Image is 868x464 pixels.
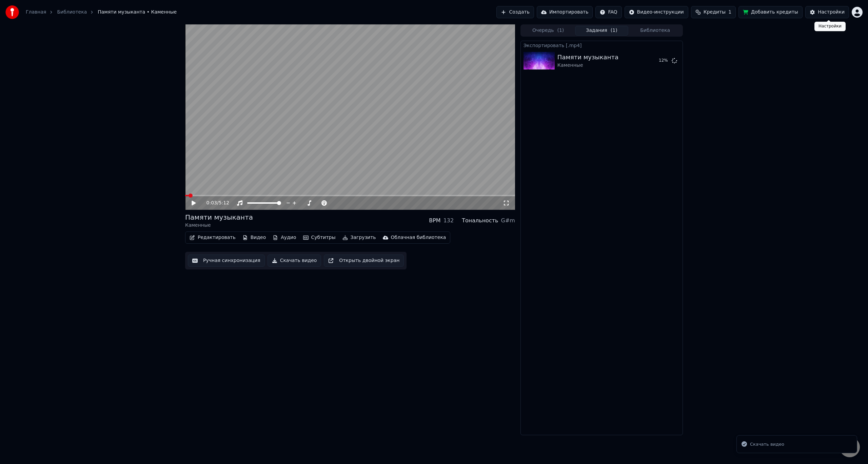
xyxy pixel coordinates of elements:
span: 1 [728,9,731,16]
a: Библиотека [57,9,87,16]
button: Аудио [270,233,299,242]
button: Видео-инструкции [625,6,688,18]
div: Памяти музыканта [185,213,253,222]
button: Импортировать [537,6,593,18]
div: Экспортировать [.mp4] [521,41,683,49]
nav: breadcrumb [26,9,177,16]
a: Главная [26,9,46,16]
div: 12 % [659,58,669,63]
div: G#m [501,217,515,225]
button: Загрузить [340,233,379,242]
button: FAQ [595,6,622,18]
span: ( 1 ) [557,27,564,34]
div: Настройки [818,9,845,16]
div: Скачать видео [750,441,784,448]
button: Скачать видео [268,255,321,267]
span: 0:03 [206,200,217,206]
span: Кредиты [704,9,726,16]
button: Открыть двойной экран [324,255,404,267]
button: Библиотека [628,26,682,36]
button: Видео [240,233,269,242]
img: youka [5,5,19,19]
div: Тональность [462,217,498,225]
div: Облачная библиотека [391,234,446,241]
button: Задания [575,26,629,36]
button: Субтитры [300,233,338,242]
span: ( 1 ) [611,27,617,34]
div: Каменные [185,222,253,229]
span: 5:12 [219,200,229,206]
button: Добавить кредиты [738,6,803,18]
div: / [206,200,223,206]
div: Памяти музыканта [557,53,618,62]
button: Ручная синхронизация [188,255,265,267]
button: Создать [496,6,534,18]
button: Очередь [521,26,575,36]
button: Настройки [805,6,849,18]
button: Кредиты1 [691,6,736,18]
div: 132 [443,217,454,225]
div: Каменные [557,62,618,69]
span: Памяти музыканта • Каменные [98,9,177,16]
button: Редактировать [187,233,238,242]
div: BPM [429,217,440,225]
div: Настройки [814,22,846,31]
